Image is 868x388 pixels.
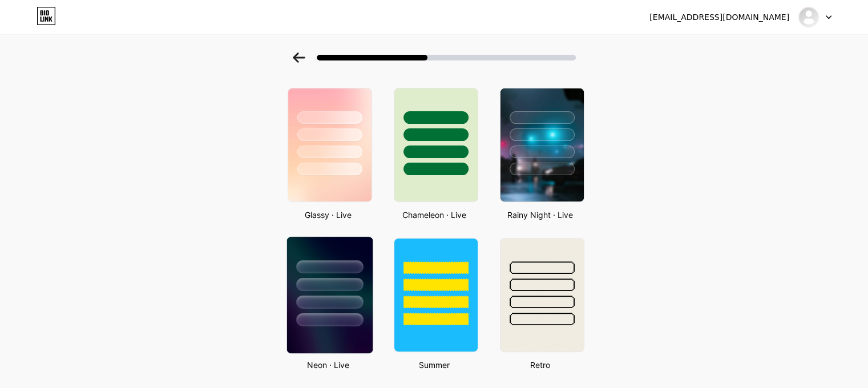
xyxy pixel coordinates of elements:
[390,209,478,221] div: Chameleon · Live
[284,359,372,371] div: Neon · Live
[496,209,584,221] div: Rainy Night · Live
[496,359,584,371] div: Retro
[284,209,372,221] div: Glassy · Live
[286,237,372,353] img: neon.jpg
[649,11,789,23] div: [EMAIL_ADDRESS][DOMAIN_NAME]
[390,359,478,371] div: Summer
[798,6,819,28] img: yacoub deddah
